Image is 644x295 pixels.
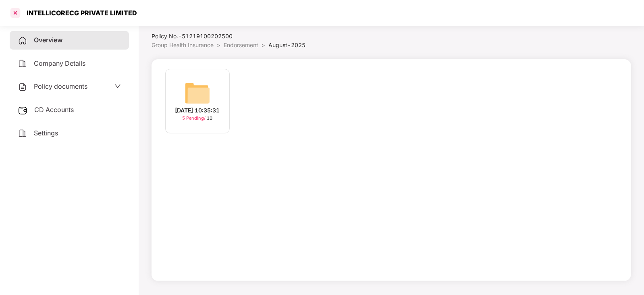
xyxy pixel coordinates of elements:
div: Policy No.- 51219100202500 [152,32,305,41]
span: Group Health Insurance [152,42,214,48]
span: Policy documents [34,82,87,90]
img: svg+xml;base64,PHN2ZyB3aWR0aD0iMjUiIGhlaWdodD0iMjQiIHZpZXdCb3g9IjAgMCAyNSAyNCIgZmlsbD0ibm9uZSIgeG... [18,106,28,115]
span: Overview [34,36,62,44]
div: 10 [183,115,213,122]
span: > [217,42,220,48]
img: svg+xml;base64,PHN2ZyB4bWxucz0iaHR0cDovL3d3dy53My5vcmcvMjAwMC9zdmciIHdpZHRoPSIyNCIgaGVpZ2h0PSIyNC... [18,36,27,46]
span: Settings [34,129,58,137]
span: Endorsement [224,42,258,48]
span: down [114,83,121,89]
span: Company Details [34,59,85,67]
div: INTELLICORECG PRIVATE LIMITED [22,9,137,17]
span: CD Accounts [34,106,74,114]
span: > [262,42,265,48]
div: [DATE] 10:35:31 [175,106,220,115]
img: svg+xml;base64,PHN2ZyB4bWxucz0iaHR0cDovL3d3dy53My5vcmcvMjAwMC9zdmciIHdpZHRoPSIyNCIgaGVpZ2h0PSIyNC... [18,82,27,92]
span: August-2025 [268,42,305,48]
img: svg+xml;base64,PHN2ZyB4bWxucz0iaHR0cDovL3d3dy53My5vcmcvMjAwMC9zdmciIHdpZHRoPSIyNCIgaGVpZ2h0PSIyNC... [18,129,27,138]
img: svg+xml;base64,PHN2ZyB4bWxucz0iaHR0cDovL3d3dy53My5vcmcvMjAwMC9zdmciIHdpZHRoPSIyNCIgaGVpZ2h0PSIyNC... [18,59,27,69]
img: svg+xml;base64,PHN2ZyB4bWxucz0iaHR0cDovL3d3dy53My5vcmcvMjAwMC9zdmciIHdpZHRoPSI2NCIgaGVpZ2h0PSI2NC... [185,80,210,106]
span: 5 Pending / [183,115,207,121]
